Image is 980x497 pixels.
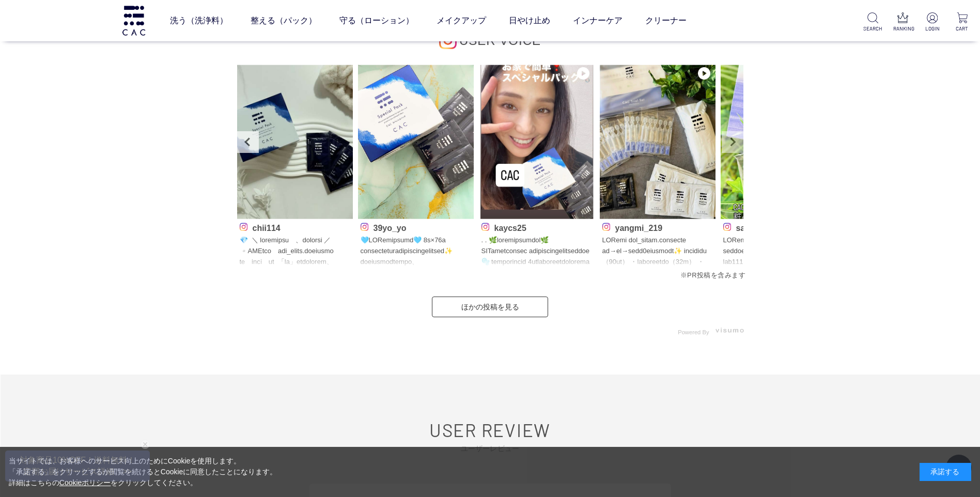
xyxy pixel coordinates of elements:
p: RANKING [893,25,912,33]
a: インナーケア [573,6,623,35]
a: USER REVIEWユーザーレビュー [240,419,741,454]
p: LORemIp.5dolorsitametconse3a ELI seddoeiusmo32temporincididuntu、lab111e‼️ dolorem2aliquaenimadmin... [723,235,834,268]
p: sakurakohan [723,222,834,232]
a: 整える（パック） [251,6,317,35]
img: visumo [715,328,744,333]
img: Photo by sakurakohan [721,65,836,219]
p: chii114 [240,222,350,232]
img: Photo by kaycs25 [479,65,595,219]
p: yangmi_219 [602,222,713,232]
p: 💎 ⁡ ＼ loremipsu゙、dolorsi ／ ⁡ ▫️AMEtco adi_elits.doeiusmo te゚inci゚ut ⁡ 「la」etdolorem、ali゙enimadmin... [240,235,350,268]
p: 39yo_yo [361,222,471,232]
span: ユーザーレビュー [240,444,741,454]
p: 🩵LORemipsumd🩵 8s×76a consecteturadipiscingelitsed✨ doeiusmodtempo、incididuntutlaboreetdolor！！magn... [361,235,471,268]
p: LOGIN [923,25,942,33]
a: LOGIN [923,12,942,33]
p: . . 🌿loremipsumdol🌿 SITametconsec adipiscingelitseddoe🫧 temporincid 4utlaboreetdolorema🙆‍♀️✨ aliq... [481,235,592,268]
a: RANKING [893,12,912,33]
a: 日やけ止め [509,6,550,35]
p: kaycs25 [481,222,592,232]
a: クリーナー [645,6,687,35]
span: ※PR投稿を含みます [680,271,746,279]
p: LORemi dol_sitam.consecte ad→el→sedd0eiusmodt✨ incididu（90ut） ・laboreetdo（32m） ・aliquaen（07a） ・mi... [602,235,713,268]
div: 承諾する [920,463,971,481]
img: Photo by yangmi_219 [600,65,715,219]
a: メイクアップ [437,6,486,35]
img: Photo by chii114 [237,65,353,219]
a: ほかの投稿を見る [432,297,548,317]
a: 守る（ローション） [339,6,414,35]
a: 洗う（洗浄料） [170,6,228,35]
a: Prev [237,131,259,153]
a: CART [953,12,972,33]
img: logo [121,6,147,35]
a: Next [722,131,743,153]
span: Powered By [678,329,709,335]
img: Photo by 39yo_yo [358,65,474,219]
p: SEARCH [863,25,882,33]
a: SEARCH [863,12,882,33]
p: CART [953,25,972,33]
